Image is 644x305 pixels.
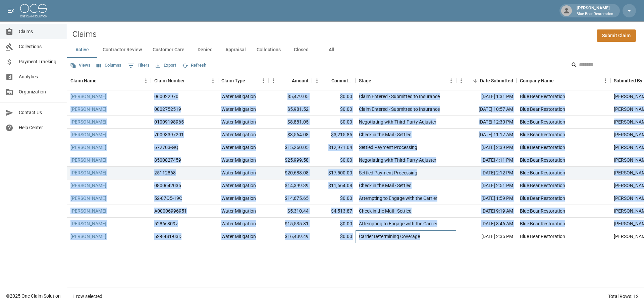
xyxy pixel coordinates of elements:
[70,208,106,214] a: [PERSON_NAME]
[154,106,181,112] div: 0802752519
[221,144,256,151] div: Water Mitigation
[221,182,256,189] div: Water Mitigation
[221,131,256,138] div: Water Mitigation
[154,144,178,151] div: 672703-GQ
[359,195,437,202] div: Attempting to Engage with the Carrier
[67,42,97,58] button: Active
[331,71,352,90] div: Committed Amount
[312,76,322,86] button: Menu
[67,71,151,90] div: Claim Name
[258,76,268,86] button: Menu
[19,28,61,35] span: Claims
[456,129,517,141] div: [DATE] 11:17 AM
[456,90,517,103] div: [DATE] 1:31 PM
[356,71,456,90] div: Stage
[554,76,563,85] button: Sort
[6,293,61,299] div: © 2025 One Claim Solution
[221,233,256,240] div: Water Mitigation
[268,103,312,116] div: $5,981.52
[359,144,417,151] div: Settled Payment Processing
[190,42,220,58] button: Denied
[97,42,147,58] button: Contractor Review
[220,42,251,58] button: Appraisal
[72,29,97,39] h2: Claims
[70,144,106,151] a: [PERSON_NAME]
[70,71,97,90] div: Claim Name
[520,233,565,240] div: Blue Bear Restoration
[221,157,256,163] div: Water Mitigation
[574,5,616,17] div: [PERSON_NAME]
[359,182,412,189] div: Check in the Mail - Settled
[154,220,178,227] div: 5286s809v
[292,71,309,90] div: Amount
[268,154,312,167] div: $25,999.58
[520,195,565,202] div: Blue Bear Restoration
[19,43,61,50] span: Collections
[312,103,356,116] div: $0.00
[268,167,312,179] div: $20,688.08
[286,42,316,58] button: Closed
[520,106,565,112] div: Blue Bear Restoration
[19,58,61,65] span: Payment Tracking
[480,71,513,90] div: Date Submitted
[359,131,412,138] div: Check in the Mail - Settled
[70,169,106,176] a: [PERSON_NAME]
[608,293,639,300] div: Total Rows: 12
[520,71,554,90] div: Company Name
[72,293,102,300] div: 1 row selected
[70,131,106,138] a: [PERSON_NAME]
[359,71,371,90] div: Stage
[456,167,517,179] div: [DATE] 2:12 PM
[154,233,181,240] div: 52-84S1-03D
[218,71,268,90] div: Claim Type
[359,157,436,163] div: Negotiating with Third-Party Adjuster
[97,76,106,85] button: Sort
[456,218,517,230] div: [DATE] 8:46 AM
[68,60,92,71] button: Views
[154,208,187,214] div: A00006996951
[221,71,245,90] div: Claim Type
[456,192,517,205] div: [DATE] 1:59 PM
[456,230,517,243] div: [DATE] 2:35 PM
[517,71,610,90] div: Company Name
[471,76,480,85] button: Sort
[268,90,312,103] div: $5,479.05
[312,230,356,243] div: $0.00
[456,154,517,167] div: [DATE] 4:11 PM
[221,195,256,202] div: Water Mitigation
[371,76,381,85] button: Sort
[456,205,517,218] div: [DATE] 9:19 AM
[456,179,517,192] div: [DATE] 2:51 PM
[70,233,106,240] a: [PERSON_NAME]
[154,93,178,100] div: 060022970
[456,141,517,154] div: [DATE] 2:39 PM
[359,208,412,214] div: Check in the Mail - Settled
[221,169,256,176] div: Water Mitigation
[520,131,565,138] div: Blue Bear Restoration
[312,129,356,141] div: $3,215.85
[19,124,61,131] span: Help Center
[154,119,184,125] div: 01009198965
[268,218,312,230] div: $15,535.81
[70,157,106,163] a: [PERSON_NAME]
[268,179,312,192] div: $14,399.39
[70,182,106,189] a: [PERSON_NAME]
[600,76,610,86] button: Menu
[316,42,346,58] button: All
[268,129,312,141] div: $3,564.08
[312,192,356,205] div: $0.00
[268,205,312,218] div: $5,310.44
[268,192,312,205] div: $14,675.65
[221,208,256,214] div: Water Mitigation
[577,11,613,17] p: Blue Bear Restoration
[19,109,61,116] span: Contact Us
[268,230,312,243] div: $16,439.49
[520,119,565,125] div: Blue Bear Restoration
[154,182,181,189] div: 0800642035
[312,167,356,179] div: $17,500.00
[359,169,417,176] div: Settled Payment Processing
[70,93,106,100] a: [PERSON_NAME]
[571,60,643,72] div: Search
[154,60,178,71] button: Export
[67,42,644,58] div: dynamic tabs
